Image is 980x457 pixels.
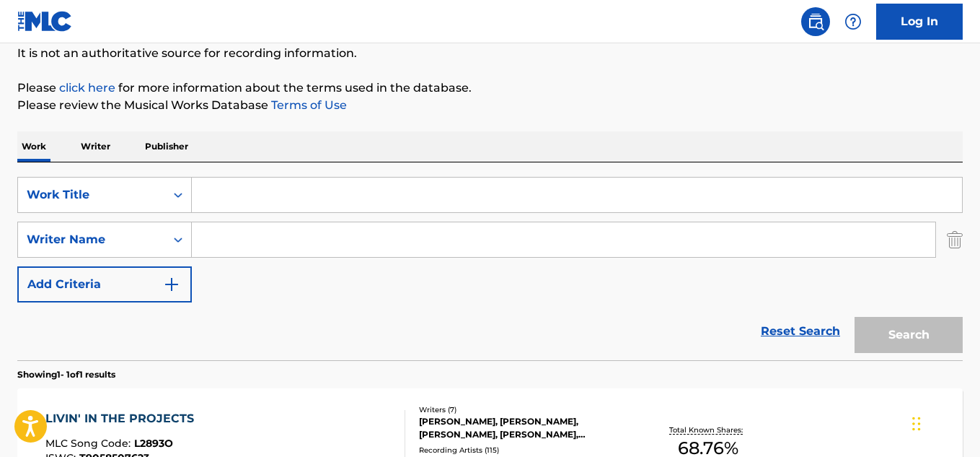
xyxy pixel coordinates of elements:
[844,13,862,30] img: help
[27,231,156,248] div: Writer Name
[807,13,824,30] img: search
[947,222,963,258] img: Delete Criterion
[17,11,73,32] img: MLC Logo
[419,415,630,441] div: [PERSON_NAME], [PERSON_NAME], [PERSON_NAME], [PERSON_NAME], [PERSON_NAME] III [PERSON_NAME], [PER...
[801,7,830,36] a: Public Search
[141,131,193,162] p: Publisher
[17,266,192,303] button: Add Criteria
[268,98,347,112] a: Terms of Use
[754,315,847,347] a: Reset Search
[45,410,201,427] div: LIVIN' IN THE PROJECTS
[17,79,963,97] p: Please for more information about the terms used in the database.
[17,97,963,114] p: Please review the Musical Works Database
[669,425,746,435] p: Total Known Shares:
[163,276,180,293] img: 9d2ae6d4665cec9f34b9.svg
[134,437,173,450] span: L2893O
[419,445,630,456] div: Recording Artists ( 115 )
[419,404,630,415] div: Writers ( 7 )
[17,131,50,162] p: Work
[45,437,134,450] span: MLC Song Code :
[908,388,980,457] iframe: Chat Widget
[17,45,963,62] p: It is not an authoritative source for recording information.
[839,7,868,36] div: Help
[17,368,115,381] p: Showing 1 - 1 of 1 results
[876,4,963,40] a: Log In
[912,402,921,445] div: Drag
[59,81,115,95] a: click here
[17,177,963,360] form: Search Form
[27,186,156,204] div: Work Title
[76,131,115,162] p: Writer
